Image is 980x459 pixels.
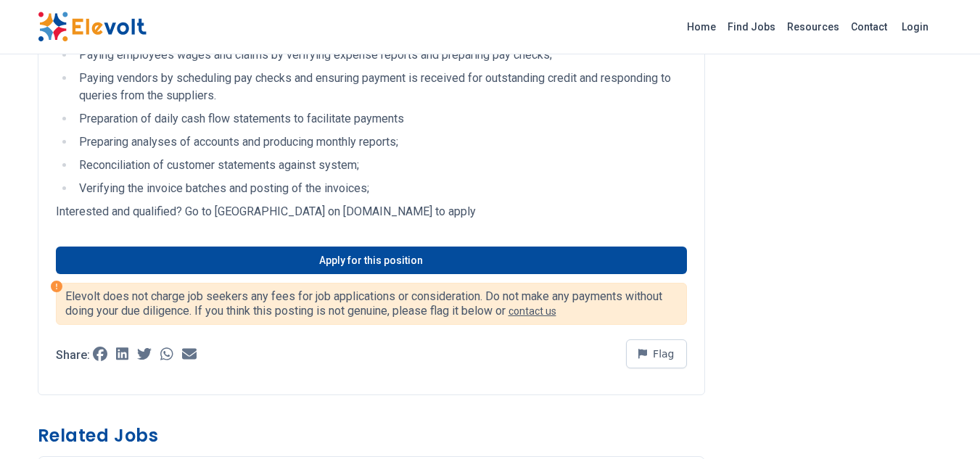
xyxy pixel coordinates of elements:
h3: Related Jobs [38,424,705,447]
p: Share: [56,350,90,361]
li: Paying vendors by scheduling pay checks and ensuring payment is received for outstanding credit a... [75,70,687,104]
img: Elevolt [38,12,147,42]
li: Preparation of daily cash flow statements to facilitate payments [75,110,687,128]
p: Elevolt does not charge job seekers any fees for job applications or consideration. Do not make a... [65,289,678,318]
a: Find Jobs [722,15,781,38]
a: Resources [781,15,845,38]
li: Verifying the invoice batches and posting of the invoices; [75,180,687,197]
a: Contact [845,15,893,38]
a: Login [893,12,937,41]
li: Preparing analyses of accounts and producing monthly reports; [75,133,687,151]
li: Paying employees wages and claims by verifying expense reports and preparing pay checks; [75,46,687,64]
a: contact us [508,305,556,317]
a: Home [681,15,722,38]
li: Reconciliation of customer statements against system; [75,157,687,174]
iframe: Chat Widget [907,389,980,459]
a: Apply for this position [56,247,687,274]
p: Interested and qualified? Go to [GEOGRAPHIC_DATA] on [DOMAIN_NAME] to apply [56,203,687,220]
button: Flag [626,339,687,368]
